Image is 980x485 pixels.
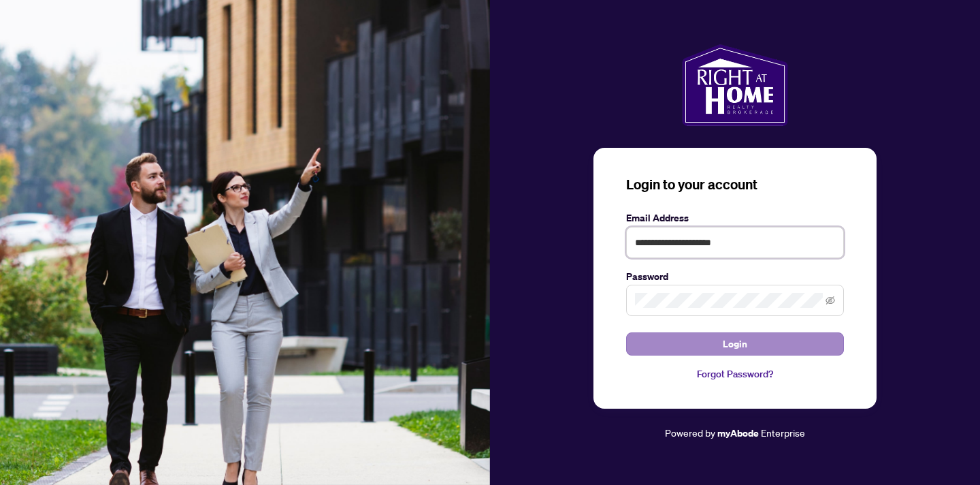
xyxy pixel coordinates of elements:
[626,210,844,225] label: Email Address
[682,44,787,126] img: ma-logo
[626,175,844,194] h3: Login to your account
[761,426,805,439] span: Enterprise
[717,426,759,441] a: myAbode
[626,332,844,356] button: Login
[826,296,835,305] span: eye-invisible
[723,333,747,355] span: Login
[626,269,844,284] label: Password
[665,426,715,439] span: Powered by
[626,366,844,381] a: Forgot Password?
